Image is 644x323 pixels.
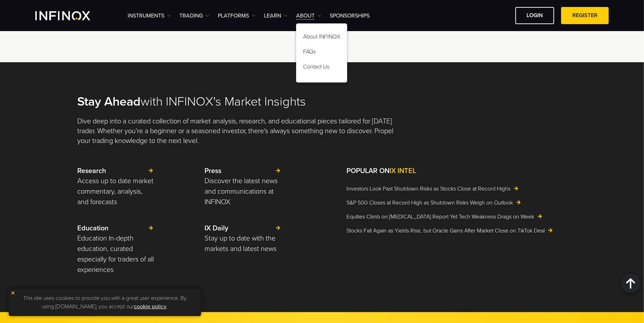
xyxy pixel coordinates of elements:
a: SPONSORSHIPS [330,12,370,20]
strong: Research [77,167,106,175]
a: Equities Climb on [MEDICAL_DATA] Report Yet Tech Weakness Drags on Week [346,213,567,221]
a: Research Access up to date market commentary, analysis, and forecasts [77,166,154,207]
h2: with INFINOX's Market Insights [77,94,567,109]
a: About INFINOX [296,30,347,45]
p: This site uses cookies to provide you with a great user experience. By using [DOMAIN_NAME], you a... [12,292,198,313]
a: Learn [264,12,287,20]
p: Stay up to date with the markets and latest news [205,233,281,254]
strong: Stay Ahead [77,94,141,109]
a: cookie policy [134,303,167,310]
a: Investors Look Past Shutdown Risks as Stocks Close at Record Highs [346,185,567,193]
a: Stocks Fall Again as Yields Rise, but Oracle Gains After Market Close on TikTok Deal [346,227,567,235]
a: LOGIN [515,7,554,24]
p: Access up to date market commentary, analysis, and forecasts [77,176,154,207]
a: Instruments [128,12,171,20]
a: S&P 500 Closes at Record High as Shutdown Risks Weigh on Outlook [346,199,567,207]
a: PLATFORMS [218,12,255,20]
a: REGISTER [561,7,609,24]
a: Press Discover the latest news and communications at INFINOX [205,166,281,207]
a: Contact Us [296,60,347,76]
span: IX INTEL [389,167,416,175]
img: yellow close icon [10,290,15,295]
a: INFINOX Logo [35,11,107,20]
a: Education Education In-depth education, curated especially for traders of all experiences [77,223,154,275]
p: Discover the latest news and communications at INFINOX [205,176,281,207]
a: FAQs [296,45,347,60]
p: Dive deep into a curated collection of market analysis, research, and educational pieces tailored... [77,116,400,146]
a: TRADING [179,12,209,20]
strong: Education [77,224,108,232]
strong: IX Daily [205,224,228,232]
strong: Press [205,167,221,175]
a: IX Daily Stay up to date with the markets and latest news [205,223,281,254]
p: Education In-depth education, curated especially for traders of all experiences [77,233,154,275]
a: ABOUT [296,12,321,20]
strong: POPULAR ON [346,167,416,175]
